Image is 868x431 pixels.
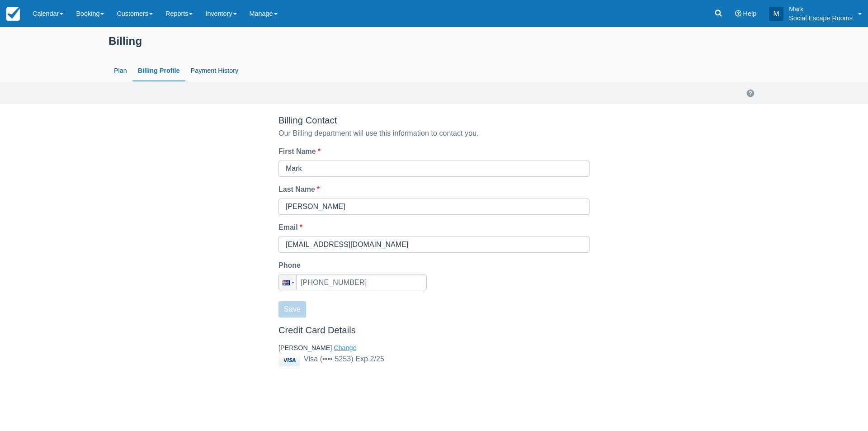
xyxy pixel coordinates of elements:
label: Last Name [278,184,323,195]
span: visa [304,355,318,363]
img: visa [278,353,300,366]
div: Our Billing department will use this information to contact you. [278,128,590,139]
img: checkfront-main-nav-mini-logo.png [6,7,20,21]
button: Change [334,343,356,353]
a: Payment History [185,61,244,81]
p: Mark [789,5,853,14]
a: Billing Profile [132,61,185,81]
input: 1 (702) 123-4567 [278,275,427,290]
span: ( 5253 ) Exp. 2 / 25 [318,355,384,363]
div: Billing Contact [278,115,590,126]
div: [PERSON_NAME] [271,343,597,353]
span: Help [743,10,757,17]
label: Phone [278,260,304,271]
div: Billing [108,33,759,59]
p: Social Escape Rooms [789,14,853,23]
a: Plan [108,61,132,81]
span: •••• [322,355,333,363]
label: First Name [278,146,324,157]
div: Australia: + 61 [279,275,296,290]
div: M [769,7,783,21]
div: Credit Card Details [278,325,590,336]
label: Email [278,222,306,233]
i: Help [735,10,741,17]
